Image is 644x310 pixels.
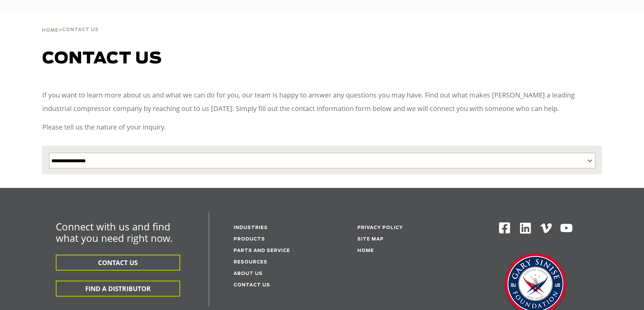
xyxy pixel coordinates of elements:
[42,10,99,36] div: >
[560,222,573,235] img: Youtube
[42,27,58,33] a: Home
[498,222,511,234] img: Facebook
[42,51,162,67] span: Contact us
[234,249,290,253] a: Parts and service
[234,260,267,264] a: Resources
[540,223,552,233] img: Vimeo
[42,88,602,115] p: If you want to learn more about us and what we can do for you, our team is happy to answer any qu...
[62,28,99,32] span: Contact Us
[56,220,173,245] span: Connect with us and find what you need right now.
[42,120,602,134] p: Please tell us the nature of your inquiry.
[519,222,532,235] img: Linkedin
[357,249,374,253] a: Home
[56,255,180,271] button: CONTACT US
[357,237,384,242] a: Site Map
[56,281,180,297] button: FIND A DISTRIBUTOR
[357,226,403,230] a: Privacy Policy
[234,272,263,276] a: About Us
[42,28,58,33] span: Home
[234,237,265,242] a: Products
[234,226,268,230] a: Industries
[234,283,270,287] a: Contact Us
